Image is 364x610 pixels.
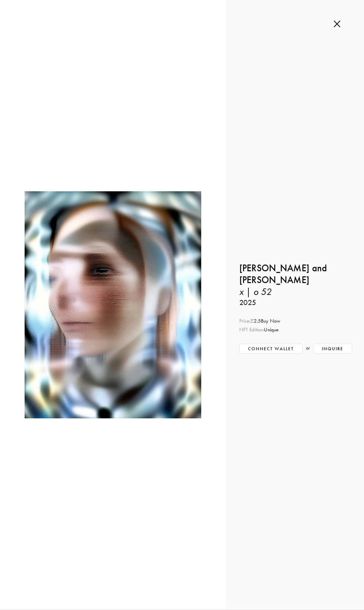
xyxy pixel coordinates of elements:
[334,20,340,28] img: cross.b43b024a.svg
[306,345,310,352] span: or
[239,317,351,325] div: 2.5 Buy Now
[313,343,352,354] button: Inquire
[239,343,303,354] button: Connect Wallet
[239,326,351,333] div: Unique
[239,318,250,324] span: Price:
[25,191,201,419] img: Artwork Image
[239,262,327,286] b: [PERSON_NAME] and [PERSON_NAME]
[239,327,264,333] span: NFT Edition:
[250,318,254,324] span: Ξ
[239,298,351,307] h3: 2025
[239,286,272,297] i: x | o 52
